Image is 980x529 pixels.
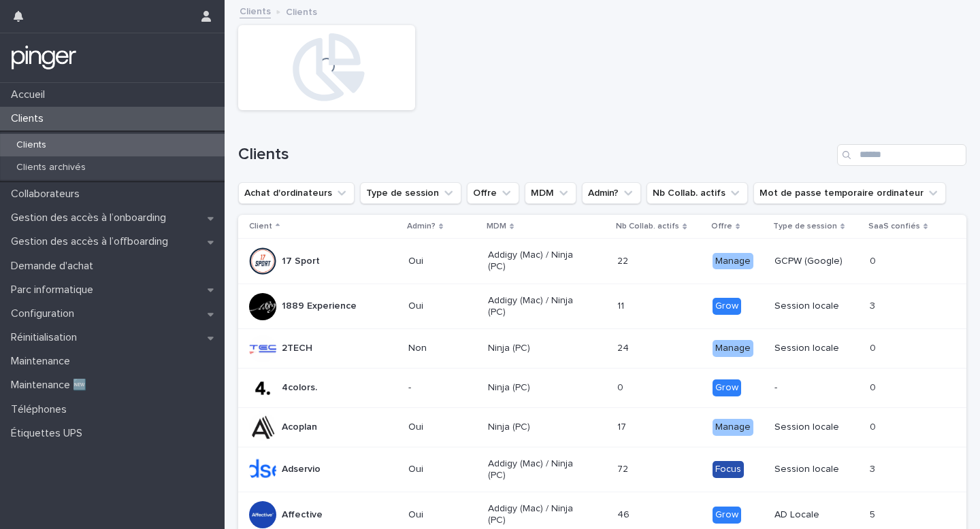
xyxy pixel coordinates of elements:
p: Clients [286,3,317,18]
p: 0 [870,379,879,394]
p: 72 [617,461,631,475]
p: 11 [617,298,627,312]
p: Clients [5,139,57,151]
button: Type de session [360,182,461,204]
p: 1889 Experience [282,301,357,312]
p: - [408,382,477,394]
button: Achat d'ordinateurs [238,182,355,204]
p: Configuration [5,307,85,320]
p: Adservio [282,464,321,475]
h1: Clients [238,145,832,165]
p: Gestion des accès à l’offboarding [5,235,179,248]
p: 22 [617,253,631,267]
p: Addigy (Mac) / Ninja (PC) [488,503,585,526]
p: 0 [870,340,879,354]
p: Clients [5,112,54,125]
p: 5 [870,507,878,521]
p: Oui [408,256,477,267]
tr: AcoplanOuiNinja (PC)1717 ManageSession locale00 [238,407,966,447]
div: Focus [713,461,744,478]
p: Addigy (Mac) / Ninja (PC) [488,295,585,318]
img: mTgBEunGTSyRkCgitkcU [11,44,77,71]
p: Non [408,343,477,354]
p: Maintenance [5,355,81,368]
p: Maintenance 🆕 [5,379,97,392]
button: Mot de passe temporaire ordinateur [753,182,946,204]
p: Accueil [5,88,56,101]
p: Acoplan [282,422,317,433]
div: Grow [713,507,741,524]
button: Admin? [582,182,641,204]
tr: 17 SportOuiAddigy (Mac) / Ninja (PC)2222 ManageGCPW (Google)00 [238,239,966,284]
p: MDM [487,219,506,234]
p: - [774,382,859,394]
p: Session locale [774,343,859,354]
p: Affective [282,509,323,521]
p: Session locale [774,301,859,312]
p: Session locale [774,422,859,433]
button: Offre [467,182,519,204]
p: Collaborateurs [5,188,91,201]
tr: AdservioOuiAddigy (Mac) / Ninja (PC)7272 FocusSession locale33 [238,447,966,492]
div: Grow [713,379,741,396]
p: Réinitialisation [5,331,88,344]
p: Oui [408,422,477,433]
p: Ninja (PC) [488,422,585,433]
div: Manage [713,253,753,270]
button: Nb Collab. actifs [647,182,748,204]
p: Oui [408,464,477,475]
tr: 1889 ExperienceOuiAddigy (Mac) / Ninja (PC)1111 GrowSession locale33 [238,284,966,329]
p: Admin? [407,219,436,234]
tr: 4colors.-Ninja (PC)00 Grow-00 [238,369,966,408]
p: 17 Sport [282,256,320,267]
button: MDM [525,182,576,204]
div: Manage [713,419,753,436]
p: Offre [711,219,732,234]
p: Addigy (Mac) / Ninja (PC) [488,250,585,273]
p: Gestion des accès à l’onboarding [5,211,177,224]
p: 2TECH [282,343,312,354]
p: Ninja (PC) [488,343,585,354]
p: 0 [870,253,879,267]
p: Oui [408,509,477,521]
p: 46 [617,507,632,521]
p: Session locale [774,464,859,475]
p: 17 [617,419,629,433]
p: Étiquettes UPS [5,427,93,440]
tr: 2TECHNonNinja (PC)2424 ManageSession locale00 [238,329,966,369]
p: Addigy (Mac) / Ninja (PC) [488,458,585,481]
p: SaaS confiés [868,219,920,234]
a: Clients [240,3,271,18]
p: Type de session [773,219,837,234]
p: Parc informatique [5,284,104,296]
p: GCPW (Google) [774,256,859,267]
p: 3 [870,461,878,475]
p: Téléphones [5,403,78,416]
p: Oui [408,301,477,312]
p: 0 [617,379,626,394]
p: Demande d'achat [5,260,104,273]
p: 0 [870,419,879,433]
div: Manage [713,340,753,357]
div: Grow [713,298,741,315]
p: 24 [617,340,632,354]
p: Client [249,219,272,234]
p: AD Locale [774,509,859,521]
p: Clients archivés [5,162,97,173]
p: Nb Collab. actifs [616,219,679,234]
input: Search [837,144,966,166]
p: 4colors. [282,382,317,394]
p: 3 [870,298,878,312]
p: Ninja (PC) [488,382,585,394]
